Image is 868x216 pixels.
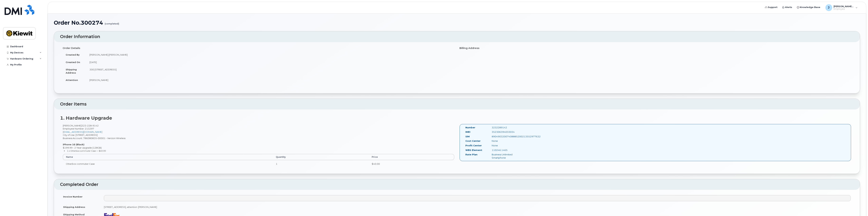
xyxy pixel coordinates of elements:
[459,47,851,50] h4: Billing Address
[86,58,454,66] td: [DATE]
[67,150,106,152] small: 1 x Otterbox commuter Case — $40.00
[465,144,482,147] label: Profit Center
[105,20,119,25] small: (completed)
[63,154,273,160] th: Name
[489,130,526,134] div: 352306394033034
[63,131,102,133] a: [EMAIL_ADDRESS][DOMAIN_NAME]
[86,66,454,76] td: 300 [STREET_ADDRESS]
[63,143,84,146] strong: iPhone 16 (Black)
[86,76,454,84] td: [PERSON_NAME]
[489,144,526,147] div: None
[489,153,526,159] div: Business Unlimited Smartphone
[92,124,99,127] span: 9142
[369,160,454,168] td: $40.00
[465,139,481,143] label: Cost Center
[489,139,526,143] div: None
[63,47,454,50] h4: Order Details
[465,130,470,134] label: IMEI
[66,61,80,64] strong: Created On
[63,127,94,130] span: Employee Number: 213297
[465,149,482,152] label: WBS Element
[86,124,92,127] span: 228
[60,182,854,187] h2: Completed Order
[66,53,80,56] strong: Created By
[489,135,526,138] div: 89049032007408885200213552977632
[273,160,368,168] td: 1
[86,51,454,58] td: [PERSON_NAME].[PERSON_NAME]
[60,102,854,107] h2: Order Items
[465,153,477,156] label: Rate Plan
[465,135,470,138] label: SIM
[369,154,454,160] th: Price
[63,195,82,198] label: Invoice Number
[489,149,526,152] div: 110246.1465
[101,203,854,211] td: [STREET_ADDRESS], attention: [PERSON_NAME]
[54,20,860,26] h1: Order No.300274
[465,126,475,129] label: Number
[66,79,78,81] strong: Attention
[489,126,526,129] div: 3232289142
[82,124,99,127] span: 323
[60,124,457,171] div: [PERSON_NAME] City of Use: [STREET_ADDRESS] Business Account: 786080835-00001 - Verizon Wireless ...
[66,68,77,74] strong: Shipping Address
[63,205,85,209] label: Shipping Address
[63,160,273,168] td: Otterbox commuter Case
[60,34,854,39] h2: Order Information
[60,115,112,121] strong: 1. Hardware Upgrade
[273,154,368,160] th: Quantity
